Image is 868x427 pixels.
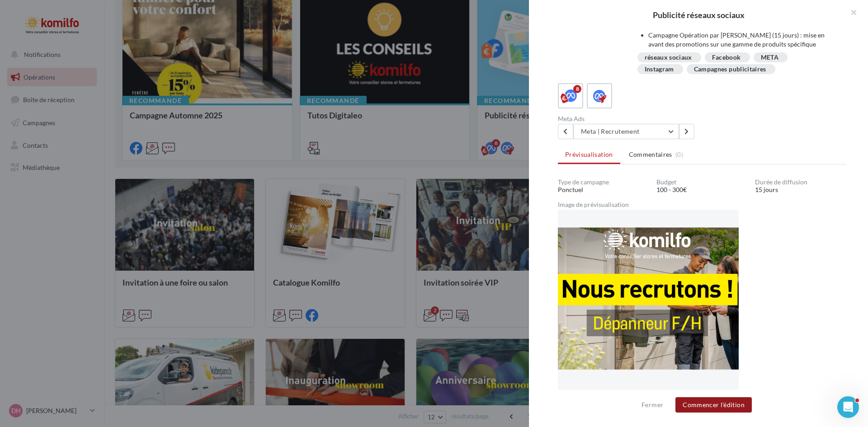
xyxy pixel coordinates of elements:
li: Campagne Opération par [PERSON_NAME] (15 jours) : mise en avant des promotions sur une gamme de p... [648,31,840,49]
iframe: Intercom live chat [837,396,859,418]
div: 8 [573,85,581,93]
div: Durée de diffusion [755,179,846,185]
div: Type de campagne [558,179,649,185]
div: Ponctuel [558,185,649,194]
div: Image de prévisualisation [558,202,846,208]
div: Campagnes publicitaires [694,66,766,73]
div: Meta Ads [558,116,698,122]
span: (0) [675,151,683,158]
div: 100 - 300€ [656,185,748,194]
div: réseaux sociaux [645,54,692,61]
div: Publicité réseaux sociaux [543,11,854,19]
button: Meta | Recrutement [573,124,679,139]
span: Commentaires [629,150,672,159]
img: 9bce02f316ba28ed70d46b39dc6c9aa1.png [558,210,739,390]
div: Facebook [712,54,741,61]
button: Fermer [638,399,667,410]
button: Commencer l'édition [675,397,752,413]
div: Instagram [645,66,674,73]
div: 15 jours [755,185,846,194]
div: META [761,54,778,61]
div: Budget [656,179,748,185]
